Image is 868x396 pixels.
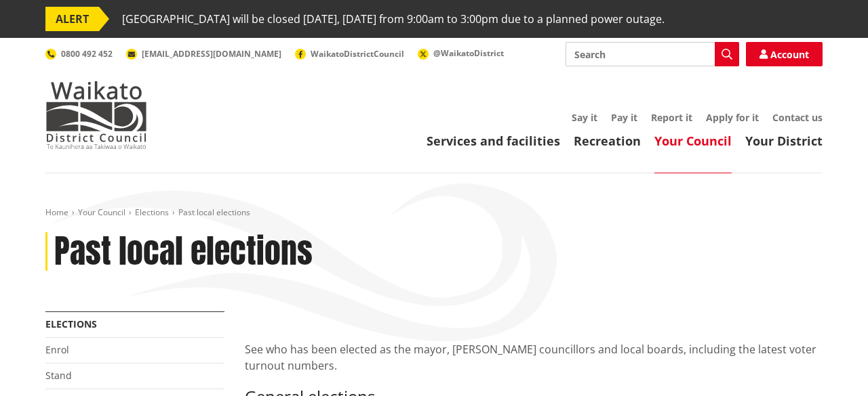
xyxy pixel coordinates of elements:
span: [GEOGRAPHIC_DATA] will be closed [DATE], [DATE] from 9:00am to 3:00pm due to a planned power outage. [122,7,665,31]
a: Elections [135,206,169,218]
span: WaikatoDistrictCouncil [311,48,404,60]
a: Say it [572,111,597,124]
span: 0800 492 452 [61,48,113,60]
a: Your District [745,133,823,149]
a: Contact us [772,111,823,124]
a: Elections [45,317,97,330]
a: Apply for it [706,111,759,124]
a: Home [45,206,68,218]
span: Past local elections [178,206,250,218]
a: [EMAIL_ADDRESS][DOMAIN_NAME] [126,48,281,60]
a: @WaikatoDistrict [418,47,504,59]
a: Account [746,42,823,66]
a: Pay it [611,111,637,124]
input: Search input [566,42,739,66]
a: 0800 492 452 [45,48,113,60]
h1: Past local elections [54,232,313,271]
p: See who has been elected as the mayor, [PERSON_NAME] councillors and local boards, including the ... [245,341,823,374]
span: @WaikatoDistrict [433,47,504,59]
a: Enrol [45,343,69,356]
nav: breadcrumb [45,207,823,219]
span: [EMAIL_ADDRESS][DOMAIN_NAME] [142,48,281,60]
a: Recreation [574,133,641,149]
a: Your Council [654,133,732,149]
a: Services and facilities [427,133,560,149]
span: ALERT [45,7,99,31]
a: Stand [45,369,72,382]
a: Report it [651,111,692,124]
img: Waikato District Council - Te Kaunihera aa Takiwaa o Waikato [45,81,147,149]
a: WaikatoDistrictCouncil [295,48,404,60]
a: Your Council [78,206,125,218]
